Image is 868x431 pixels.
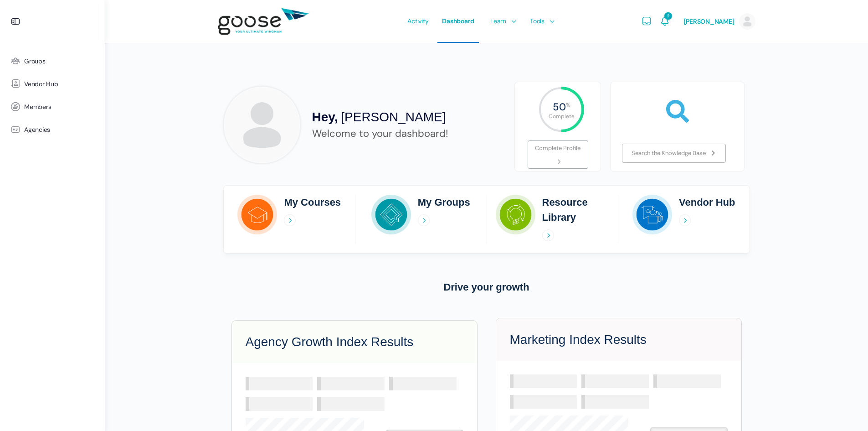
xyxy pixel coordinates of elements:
[632,149,706,158] span: Search the Knowledge Base
[237,195,277,234] img: My Courses
[284,195,341,210] h2: My Courses
[5,118,100,141] a: Agencies
[496,195,535,234] img: Resource Library
[24,126,50,134] span: Agencies
[622,144,726,163] a: Search the Knowledge Base
[528,140,588,169] a: Complete Profile
[355,195,487,244] a: My Groups My Groups
[371,195,411,234] img: My Groups
[24,80,58,88] span: Vendor Hub
[24,57,46,65] span: Groups
[664,12,672,20] span: 2
[223,281,750,294] h3: Drive your growth
[5,73,100,95] a: Vendor Hub
[223,321,486,363] h3: Agency Growth Index Results
[341,110,446,124] span: [PERSON_NAME]
[24,103,51,111] span: Members
[542,195,609,225] h2: Resource Library
[822,387,868,431] iframe: Chat Widget
[632,195,672,234] img: Vendor Hub
[418,195,470,210] h2: My Groups
[312,126,448,141] div: Welcome to your dashboard!
[618,195,750,244] a: Vendor Hub Vendor Hub
[684,17,734,26] span: [PERSON_NAME]
[487,318,750,361] h3: Marketing Index Results
[5,95,100,118] a: Members
[224,195,355,244] a: My Courses My Courses
[5,50,100,73] a: Groups
[679,195,735,210] h2: Vendor Hub
[487,195,618,244] a: Resource Library Resource Library
[312,110,338,124] span: Hey,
